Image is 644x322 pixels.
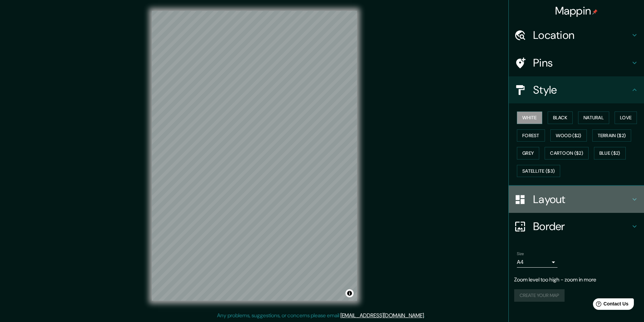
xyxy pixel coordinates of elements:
[550,129,587,142] button: Wood ($2)
[615,112,637,124] button: Love
[533,193,630,206] h4: Layout
[345,289,354,297] button: Toggle attribution
[517,147,539,159] button: Grey
[533,56,630,70] h4: Pins
[425,312,426,320] div: .
[592,9,598,15] img: pin-icon.png
[545,147,589,159] button: Cartoon ($2)
[517,165,560,177] button: Satellite ($3)
[533,220,630,233] h4: Border
[578,112,609,124] button: Natural
[509,49,644,76] div: Pins
[517,112,542,124] button: White
[533,28,630,42] h4: Location
[217,312,425,320] p: Any problems, suggestions, or concerns please email .
[555,4,598,18] h4: Mappin
[594,147,626,159] button: Blue ($2)
[517,129,545,142] button: Forest
[584,296,637,315] iframe: Help widget launcher
[514,276,639,284] p: Zoom level too high - zoom in more
[592,129,631,142] button: Terrain ($2)
[509,22,644,49] div: Location
[533,83,630,97] h4: Style
[517,251,524,257] label: Size
[548,112,573,124] button: Black
[517,257,557,268] div: A4
[509,186,644,213] div: Layout
[340,312,424,319] a: [EMAIL_ADDRESS][DOMAIN_NAME]
[509,76,644,103] div: Style
[509,213,644,240] div: Border
[426,312,427,320] div: .
[152,11,357,301] canvas: Map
